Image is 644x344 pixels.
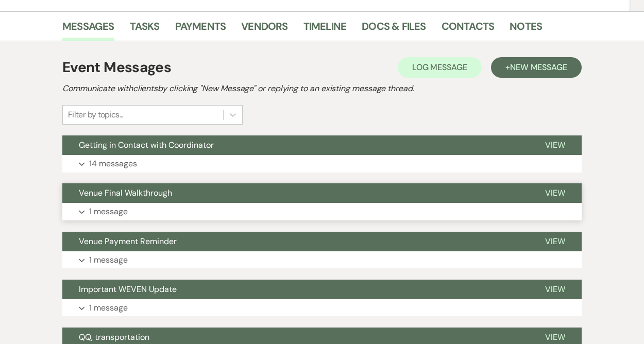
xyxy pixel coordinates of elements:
[62,82,582,95] h2: Communicate with clients by clicking "New Message" or replying to an existing message thread.
[175,18,226,41] a: Payments
[529,280,582,299] button: View
[130,18,160,41] a: Tasks
[79,236,177,247] span: Venue Payment Reminder
[79,187,172,198] span: Venue Final Walkthrough
[529,183,582,203] button: View
[79,284,177,295] span: Important WEVEN Update
[79,332,149,342] span: QQ, transportation
[62,183,529,203] button: Venue Final Walkthrough
[412,62,467,73] span: Log Message
[545,140,565,150] span: View
[89,253,128,267] p: 1 message
[62,280,529,299] button: Important WEVEN Update
[545,332,565,342] span: View
[62,135,529,155] button: Getting in Contact with Coordinator
[89,157,137,170] p: 14 messages
[79,140,214,150] span: Getting in Contact with Coordinator
[62,18,114,41] a: Messages
[62,299,582,317] button: 1 message
[62,232,529,251] button: Venue Payment Reminder
[62,155,582,173] button: 14 messages
[529,232,582,251] button: View
[89,301,128,315] p: 1 message
[545,236,565,247] span: View
[398,57,482,78] button: Log Message
[442,18,495,41] a: Contacts
[62,203,582,220] button: 1 message
[62,57,171,78] h1: Event Messages
[62,251,582,269] button: 1 message
[89,205,128,218] p: 1 message
[510,18,542,41] a: Notes
[545,284,565,295] span: View
[241,18,287,41] a: Vendors
[510,62,567,73] span: New Message
[491,57,582,78] button: +New Message
[303,18,347,41] a: Timeline
[529,135,582,155] button: View
[68,109,123,121] div: Filter by topics...
[545,187,565,198] span: View
[362,18,426,41] a: Docs & Files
